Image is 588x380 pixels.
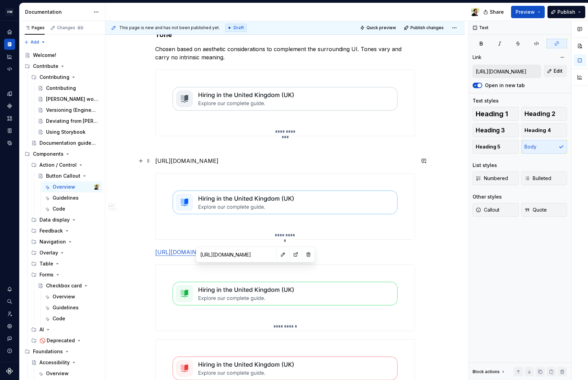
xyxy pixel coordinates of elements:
[53,183,75,190] div: Overview
[473,162,497,169] div: List styles
[35,94,102,105] a: [PERSON_NAME] workflow
[31,39,39,45] span: Add
[524,127,551,134] span: Heading 4
[234,25,244,31] span: Draft
[57,25,84,31] div: Changes
[6,368,13,375] svg: Supernova Logo
[29,357,102,368] a: Accessibility
[53,293,75,300] div: Overview
[39,216,70,223] div: Data display
[46,96,98,103] div: [PERSON_NAME] workflow
[29,247,102,258] div: Overlay
[42,302,102,313] a: Guidelines
[473,97,499,104] div: Text styles
[473,140,519,154] button: Heading 5
[4,321,15,332] a: Settings
[471,8,479,16] img: Honza Toman
[5,8,14,16] div: HW
[42,192,102,203] a: Guidelines
[358,23,399,33] button: Quick preview
[22,346,102,357] div: Foundations
[46,118,98,124] div: Deviating from [PERSON_NAME]
[476,110,508,117] span: Heading 1
[42,181,102,192] a: OverviewHonza Toman
[4,308,15,319] div: Invite team
[77,25,84,31] span: 60
[53,205,65,212] div: Code
[46,370,69,377] div: Overview
[366,25,396,31] span: Quick preview
[155,30,415,39] h3: Tone
[155,249,218,256] a: [URL][DOMAIN_NAME]
[524,175,551,182] span: Bulleted
[1,4,18,19] button: HW
[480,6,508,18] button: Share
[39,74,69,81] div: Contributing
[4,88,15,99] div: Design tokens
[473,193,502,200] div: Other styles
[476,175,508,182] span: Numbered
[473,203,519,217] button: Callout
[4,296,15,307] button: Search ⌘K
[25,25,45,31] div: Pages
[29,214,102,225] div: Data display
[22,37,48,47] button: Add
[4,100,15,111] div: Components
[4,63,15,74] a: Code automation
[39,249,58,256] div: Overlay
[119,25,220,31] span: This page is new and has not been published yet.
[155,157,415,165] p: [URL][DOMAIN_NAME]
[39,162,77,168] div: Action / Control
[4,284,15,295] button: Notifications
[4,113,15,124] a: Assets
[35,170,102,181] a: Button Callout
[473,369,500,375] div: Block actions
[29,324,102,335] div: AI
[39,227,63,234] div: Feedback
[35,116,102,127] a: Deviating from [PERSON_NAME]
[524,110,555,117] span: Heading 2
[544,65,567,77] button: Edit
[39,326,44,333] div: AI
[473,107,519,121] button: Heading 1
[46,173,80,179] div: Button Callout
[4,138,15,149] a: Data sources
[521,123,567,137] button: Heading 4
[476,127,505,134] span: Heading 3
[4,26,15,37] div: Home
[521,171,567,185] button: Bulleted
[155,45,415,61] p: Chosen based on aesthetic considerations to complement the surrounding UI. Tones vary and carry n...
[42,203,102,214] a: Code
[473,367,506,377] div: Block actions
[39,260,53,267] div: Table
[473,123,519,137] button: Heading 3
[4,333,15,344] button: Contact support
[4,39,15,50] a: Documentation
[29,138,102,149] a: Documentation guidelines
[39,140,96,146] div: Documentation guidelines
[46,107,98,114] div: Versioning (Engineering)
[490,9,504,15] span: Share
[4,125,15,136] div: Storybook stories
[29,258,102,269] div: Table
[521,203,567,217] button: Quote
[473,171,519,185] button: Numbered
[53,315,65,322] div: Code
[46,282,82,289] div: Checkbox card
[33,63,58,70] div: Contribute
[39,238,66,245] div: Navigation
[516,9,535,15] span: Preview
[557,9,575,15] span: Publish
[35,127,102,138] a: Using Storybook
[29,269,102,280] div: Forms
[39,359,70,366] div: Accessibility
[46,85,76,92] div: Contributing
[29,335,102,346] div: 🚫 Deprecated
